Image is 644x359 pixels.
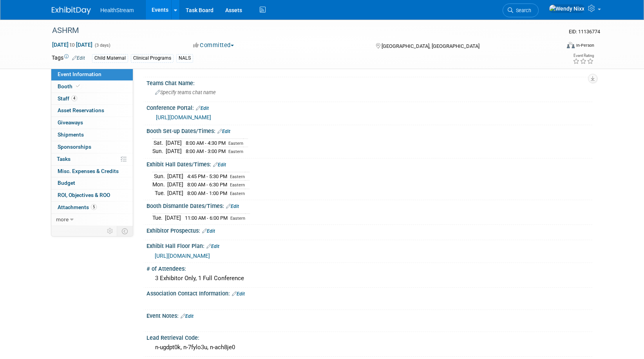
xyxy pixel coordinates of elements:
div: Event Rating [573,54,594,58]
span: Tasks [57,156,71,162]
span: [GEOGRAPHIC_DATA], [GEOGRAPHIC_DATA] [382,43,479,49]
a: Edit [196,106,209,111]
span: Specify teams chat name [155,89,216,95]
span: more [56,216,69,222]
a: Shipments [51,129,133,141]
td: Tue. [152,189,167,197]
a: Edit [213,162,226,168]
span: 5 [91,204,97,210]
a: Budget [51,177,133,189]
span: Eastern [228,149,243,154]
a: Tasks [51,153,133,165]
div: 3 Exhibitor Only, 1 Full Conference [152,272,586,284]
td: Sun. [152,147,166,155]
span: Giveaways [58,119,83,126]
span: 11:00 AM - 6:00 PM [185,215,228,221]
a: Sponsorships [51,141,133,153]
a: Booth [51,81,133,93]
a: [URL][DOMAIN_NAME] [155,253,210,259]
a: Giveaways [51,117,133,129]
td: Toggle Event Tabs [117,226,133,236]
span: Staff [58,95,77,102]
span: 8:00 AM - 3:00 PM [186,148,226,154]
a: Edit [226,204,239,209]
a: Edit [206,244,219,249]
a: Search [503,4,539,17]
span: Budget [58,180,75,186]
span: Eastern [230,182,245,188]
td: [DATE] [166,147,182,155]
span: Eastern [230,216,245,221]
span: (3 days) [94,43,110,48]
a: [URL][DOMAIN_NAME] [156,114,211,120]
a: Staff4 [51,93,133,105]
a: Edit [72,55,85,61]
div: Conference Portal: [147,102,592,112]
a: Event Information [51,69,133,80]
i: Booth reservation complete [76,84,80,88]
span: 8:00 AM - 1:00 PM [187,190,227,196]
div: Lead Retrieval Code: [147,332,592,342]
td: [DATE] [165,213,181,222]
span: Search [513,7,531,13]
span: Event Information [58,71,101,77]
span: Eastern [230,191,245,196]
td: [DATE] [167,172,183,180]
div: n-ugdpt0k, n-7fylo3u, n-ach8je0 [152,341,586,354]
div: Clinical Programs [131,54,174,62]
span: Eastern [228,141,243,146]
td: Tue. [152,213,165,222]
span: ROI, Objectives & ROO [58,192,110,198]
div: Exhibit Hall Dates/Times: [147,159,592,169]
div: # of Attendees: [147,263,592,273]
span: to [69,42,76,48]
a: ROI, Objectives & ROO [51,190,133,201]
a: Edit [181,313,194,319]
span: Sponsorships [58,144,91,150]
td: Sun. [152,172,167,180]
div: Child Maternal [92,54,128,62]
span: HealthStream [100,7,134,13]
span: 8:00 AM - 4:30 PM [186,140,226,146]
div: ASHRM [49,24,548,38]
span: Shipments [58,131,84,138]
td: [DATE] [167,189,183,197]
td: Sat. [152,138,166,147]
td: Tags [52,54,85,63]
a: Edit [217,129,230,134]
span: [DATE] [DATE] [52,41,93,48]
div: In-Person [576,42,594,48]
div: Exhibit Hall Floor Plan: [147,240,592,250]
button: Committed [190,41,237,49]
img: Format-Inperson.png [567,42,575,48]
a: Attachments5 [51,202,133,213]
div: Association Contact Information: [147,288,592,298]
span: Booth [58,83,81,89]
td: Personalize Event Tab Strip [103,226,117,236]
a: Asset Reservations [51,105,133,117]
img: ExhibitDay [52,7,91,15]
a: more [51,214,133,226]
span: Event ID: 11136774 [569,29,600,35]
a: Misc. Expenses & Credits [51,166,133,177]
div: Teams Chat Name: [147,77,592,87]
span: 8:00 AM - 6:30 PM [187,182,227,188]
span: 4 [71,95,77,101]
td: [DATE] [167,180,183,189]
div: Booth Dismantle Dates/Times: [147,200,592,210]
div: Booth Set-up Dates/Times: [147,125,592,135]
a: Edit [232,291,245,297]
span: Misc. Expenses & Credits [58,168,119,174]
span: 4:45 PM - 5:30 PM [187,173,227,179]
span: Attachments [58,204,97,210]
div: NALS [176,54,193,62]
div: Event Notes: [147,310,592,320]
td: [DATE] [166,138,182,147]
span: Asset Reservations [58,107,104,113]
a: Edit [202,228,215,234]
td: Mon. [152,180,167,189]
div: Event Format [514,41,594,53]
div: Exhibitor Prospectus: [147,225,592,235]
img: Wendy Nixx [549,4,585,13]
